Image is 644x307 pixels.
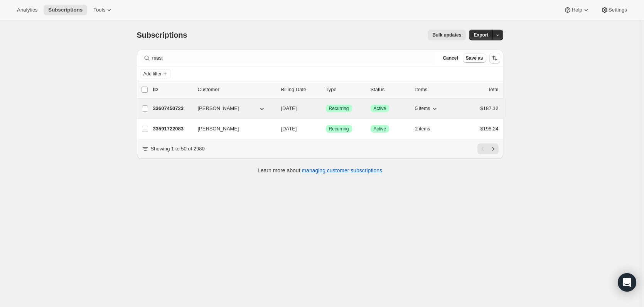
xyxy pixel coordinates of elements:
[153,123,499,134] div: 33591722083[PERSON_NAME][DATE]SuccessRecurringSuccessActive2 items$198.24
[469,30,493,40] button: Export
[415,126,430,132] span: 2 items
[489,53,500,63] button: Sort the results
[572,7,582,13] span: Help
[137,31,187,39] span: Subscriptions
[488,86,498,93] p: Total
[329,105,349,112] span: Recurring
[198,125,239,133] span: [PERSON_NAME]
[428,30,466,40] button: Bulk updates
[559,5,594,15] button: Help
[153,86,192,93] p: ID
[374,105,386,112] span: Active
[415,123,439,134] button: 2 items
[329,126,349,132] span: Recurring
[326,86,364,93] div: Type
[477,143,499,154] nav: Pagination
[415,103,439,114] button: 5 items
[140,69,171,78] button: Add filter
[415,86,454,93] div: Items
[153,103,499,114] div: 33607450723[PERSON_NAME][DATE]SuccessRecurringSuccessActive5 items$187.12
[488,143,499,154] button: Next
[193,123,270,135] button: [PERSON_NAME]
[89,5,118,15] button: Tools
[281,126,297,132] span: [DATE]
[618,273,636,292] div: Open Intercom Messenger
[153,105,192,112] p: 33607450723
[198,105,239,112] span: [PERSON_NAME]
[440,53,461,63] button: Cancel
[143,71,162,77] span: Add filter
[151,145,205,153] p: Showing 1 to 50 of 2980
[281,86,320,93] p: Billing Date
[302,167,382,174] a: managing customer subscriptions
[12,5,42,15] button: Analytics
[193,102,270,115] button: [PERSON_NAME]
[432,32,461,38] span: Bulk updates
[152,53,435,63] input: Filter subscribers
[281,105,297,111] span: [DATE]
[93,7,105,13] span: Tools
[374,126,386,132] span: Active
[480,126,499,132] span: $198.24
[17,7,37,13] span: Analytics
[415,105,430,112] span: 5 items
[153,86,499,93] div: IDCustomerBilling DateTypeStatusItemsTotal
[198,86,275,93] p: Customer
[480,105,499,111] span: $187.12
[371,86,409,93] p: Status
[258,167,382,174] p: Learn more about
[466,55,483,61] span: Save as
[44,5,87,15] button: Subscriptions
[153,125,192,133] p: 33591722083
[48,7,83,13] span: Subscriptions
[596,5,632,15] button: Settings
[443,55,458,61] span: Cancel
[609,7,627,13] span: Settings
[463,53,486,63] button: Save as
[474,32,488,38] span: Export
